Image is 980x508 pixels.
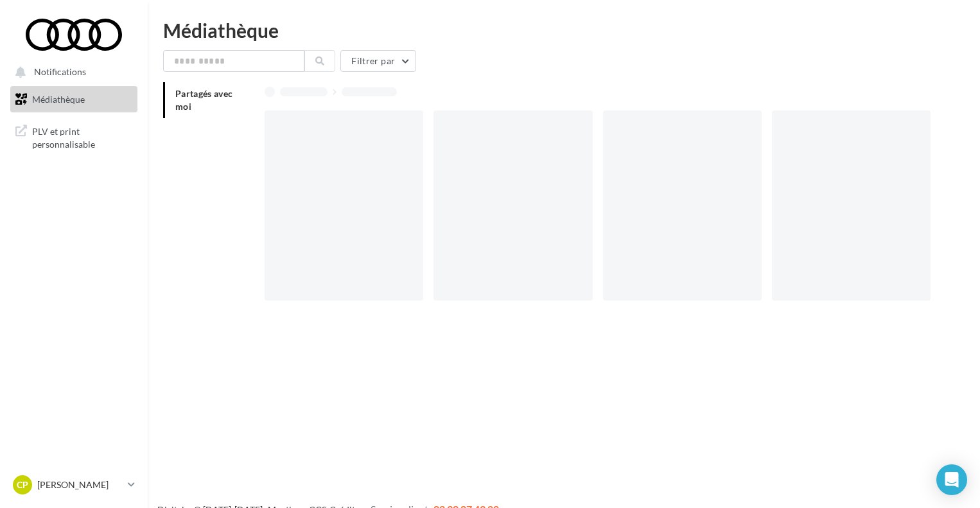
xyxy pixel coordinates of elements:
[8,118,140,155] a: PLV et print personnalisable
[340,50,416,72] button: Filtrer par
[10,473,137,497] a: CP [PERSON_NAME]
[936,464,967,495] div: Open Intercom Messenger
[32,94,85,105] span: Médiathèque
[34,67,86,78] span: Notifications
[37,478,123,491] p: [PERSON_NAME]
[32,123,132,150] span: PLV et print personnalisable
[175,88,233,112] span: Partagés avec moi
[8,86,140,113] a: Médiathèque
[17,478,28,491] span: CP
[163,21,965,40] div: Médiathèque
